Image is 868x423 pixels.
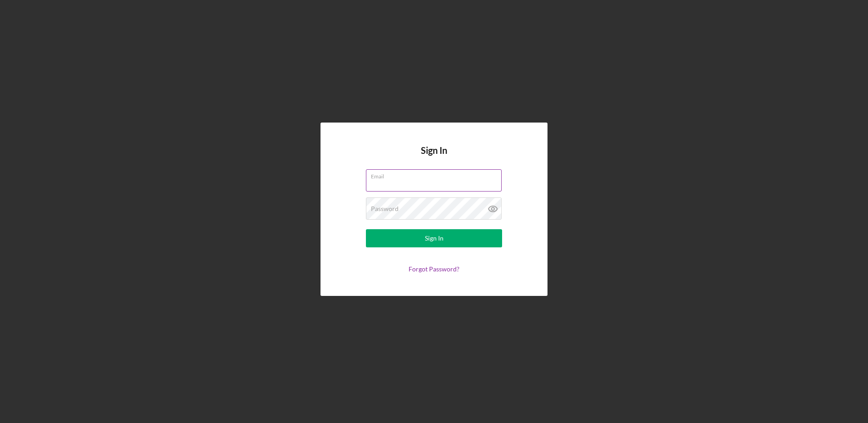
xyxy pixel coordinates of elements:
div: Sign In [425,229,444,247]
label: Password [371,205,399,212]
h4: Sign In [421,145,447,169]
a: Forgot Password? [409,265,459,273]
button: Sign In [366,229,502,247]
label: Email [371,170,502,180]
